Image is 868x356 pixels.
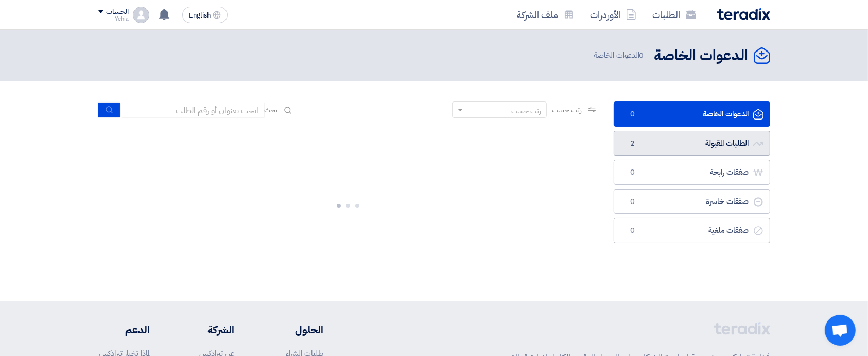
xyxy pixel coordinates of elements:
[98,16,129,22] div: Yehia
[182,7,228,23] button: English
[717,8,770,20] img: Teradix logo
[120,103,265,118] input: ابحث بعنوان أو رقم الطلب
[627,226,639,236] span: 0
[654,46,749,66] h2: الدعوات الخاصة
[181,322,234,337] li: الشركة
[189,12,211,19] span: English
[265,322,323,337] li: الحلول
[614,160,770,185] a: صفقات رابحة0
[614,101,770,127] a: الدعوات الخاصة0
[594,49,646,61] span: الدعوات الخاصة
[627,109,639,120] span: 0
[133,7,149,23] img: profile_test.png
[582,3,645,27] a: الأوردرات
[614,189,770,214] a: صفقات خاسرة0
[627,139,639,149] span: 2
[509,3,582,27] a: ملف الشركة
[614,218,770,243] a: صفقات ملغية0
[98,322,150,337] li: الدعم
[825,315,856,346] div: Open chat
[639,49,644,61] span: 0
[627,197,639,207] span: 0
[552,105,581,115] span: رتب حسب
[614,131,770,156] a: الطلبات المقبولة2
[511,106,541,116] div: رتب حسب
[645,3,704,27] a: الطلبات
[627,167,639,178] span: 0
[265,105,278,115] span: بحث
[107,8,129,16] div: الحساب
